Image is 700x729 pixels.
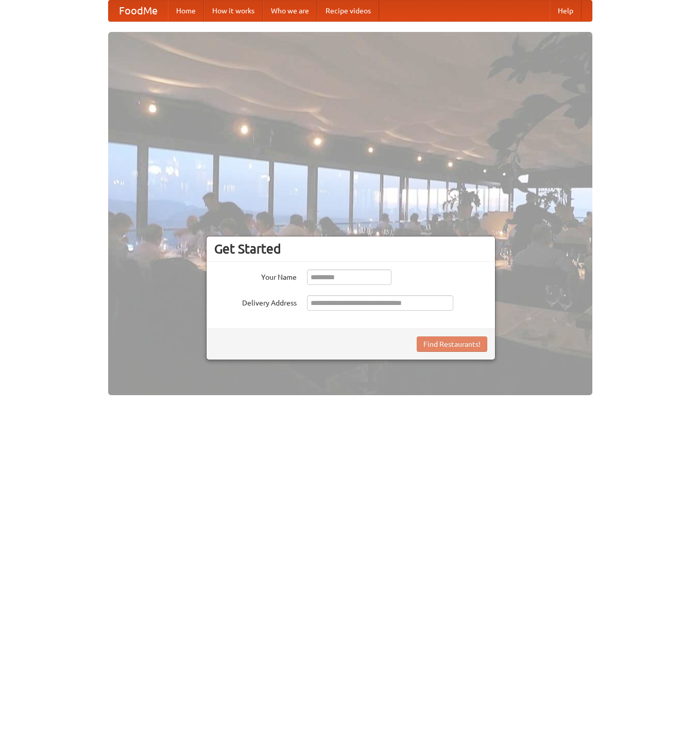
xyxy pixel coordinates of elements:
[214,295,297,308] label: Delivery Address
[204,1,263,21] a: How it works
[550,1,582,21] a: Help
[214,269,297,282] label: Your Name
[109,1,168,21] a: FoodMe
[317,1,379,21] a: Recipe videos
[168,1,204,21] a: Home
[263,1,317,21] a: Who we are
[214,241,487,257] h3: Get Started
[417,336,487,352] button: Find Restaurants!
